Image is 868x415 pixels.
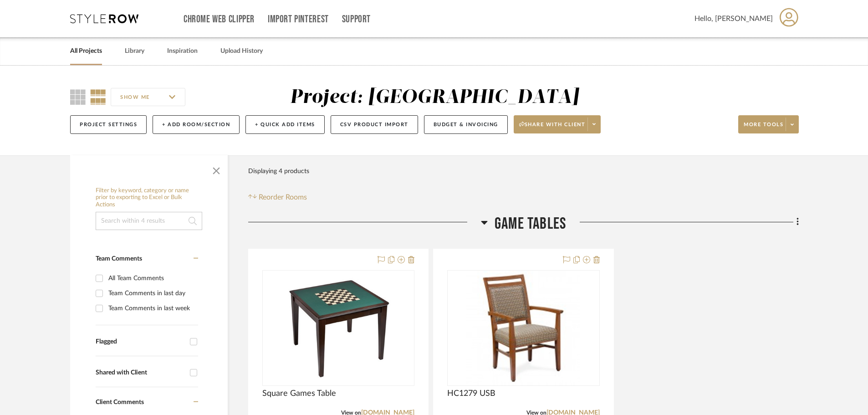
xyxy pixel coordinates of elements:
[268,15,329,23] a: Import Pinterest
[96,187,202,209] h6: Filter by keyword, category or name prior to exporting to Excel or Bulk Actions
[153,115,240,134] button: + Add Room/Section
[262,389,336,399] span: Square Games Table
[281,271,395,385] img: Square Games Table
[245,115,325,134] button: + Quick Add Items
[108,301,196,316] div: Team Comments in last week
[248,162,309,180] div: Displaying 4 products
[96,256,142,262] span: Team Comments
[248,192,307,203] button: Reorder Rooms
[96,399,144,405] span: Client Comments
[108,286,196,301] div: Team Comments in last day
[184,15,255,23] a: Chrome Web Clipper
[447,389,495,399] span: HC1279 USB
[70,45,102,57] a: All Projects
[331,115,418,134] button: CSV Product Import
[290,88,579,107] div: Project: [GEOGRAPHIC_DATA]
[207,160,225,178] button: Close
[70,115,147,134] button: Project Settings
[125,45,144,57] a: Library
[96,338,185,346] div: Flagged
[424,115,508,134] button: Budget & Invoicing
[96,212,202,230] input: Search within 4 results
[514,115,601,133] button: Share with client
[263,271,414,385] div: 0
[519,121,586,135] span: Share with client
[744,121,783,135] span: More tools
[220,45,263,57] a: Upload History
[108,271,196,286] div: All Team Comments
[495,214,566,234] span: Game Tables
[694,13,773,24] span: Hello, [PERSON_NAME]
[466,271,580,385] img: HC1279 USB
[96,369,185,377] div: Shared with Client
[342,15,371,23] a: Support
[167,45,198,57] a: Inspiration
[259,192,307,203] span: Reorder Rooms
[448,271,599,385] div: 0
[738,115,799,133] button: More tools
